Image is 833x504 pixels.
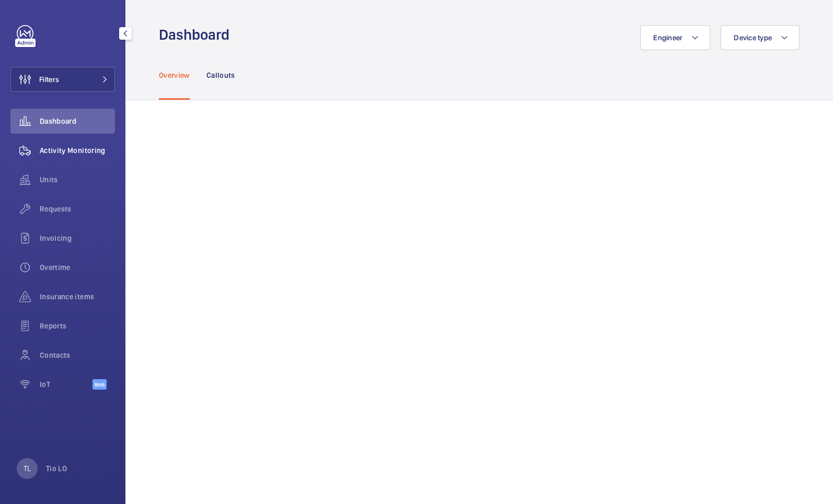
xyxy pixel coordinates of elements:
span: Dashboard [40,116,115,126]
p: Callouts [206,70,235,80]
span: Engineer [653,33,682,42]
button: Engineer [640,25,710,50]
span: Filters [39,74,59,85]
span: Reports [40,321,115,331]
p: Tio LO [46,463,67,474]
span: Units [40,174,115,185]
span: Requests [40,204,115,214]
p: TL [24,463,31,474]
span: Insurance items [40,291,115,302]
h1: Dashboard [159,25,236,44]
span: Invoicing [40,233,115,243]
span: IoT [40,379,92,390]
button: Device type [721,25,800,50]
button: Filters [10,67,115,92]
span: Device type [734,33,772,42]
p: Overview [159,70,190,80]
span: Contacts [40,350,115,360]
span: Overtime [40,262,115,273]
span: Beta [92,379,107,390]
span: Activity Monitoring [40,145,115,156]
